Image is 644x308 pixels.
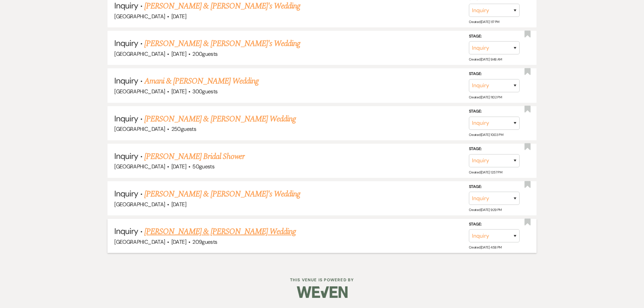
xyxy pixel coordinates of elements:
span: Created: [DATE] 9:29 PM [469,208,502,212]
span: [GEOGRAPHIC_DATA] [114,50,165,57]
img: Weven Logo [297,280,348,304]
span: Inquiry [114,113,138,124]
label: Stage: [469,33,520,40]
a: [PERSON_NAME] & [PERSON_NAME]'s Wedding [144,38,301,50]
span: [DATE] [171,163,186,170]
span: [DATE] [171,238,186,245]
span: Created: [DATE] 11:02 PM [469,95,502,99]
span: [GEOGRAPHIC_DATA] [114,88,165,95]
span: Inquiry [114,38,138,48]
label: Stage: [469,70,520,78]
span: 209 guests [192,238,217,245]
span: 50 guests [192,163,214,170]
span: [DATE] [171,13,186,20]
span: Inquiry [114,226,138,236]
span: [DATE] [171,201,186,208]
span: Created: [DATE] 4:58 PM [469,245,502,250]
span: [DATE] [171,88,186,95]
span: [GEOGRAPHIC_DATA] [114,238,165,245]
label: Stage: [469,221,520,228]
span: Inquiry [114,0,138,11]
span: Created: [DATE] 1:17 PM [469,20,499,24]
span: [GEOGRAPHIC_DATA] [114,201,165,208]
label: Stage: [469,145,520,153]
span: 300 guests [192,88,217,95]
span: Created: [DATE] 9:48 AM [469,57,502,62]
a: Amani & [PERSON_NAME] Wedding [144,75,259,87]
span: [GEOGRAPHIC_DATA] [114,125,165,133]
span: Created: [DATE] 12:57 PM [469,170,502,174]
a: [PERSON_NAME] Bridal Shower [144,150,244,163]
span: Inquiry [114,188,138,199]
span: [GEOGRAPHIC_DATA] [114,163,165,170]
a: [PERSON_NAME] & [PERSON_NAME] Wedding [144,113,296,125]
span: Inquiry [114,75,138,86]
span: Inquiry [114,151,138,161]
span: Created: [DATE] 10:03 PM [469,133,503,137]
span: 250 guests [171,125,196,133]
a: [PERSON_NAME] & [PERSON_NAME]'s Wedding [144,188,301,200]
span: 200 guests [192,50,217,57]
label: Stage: [469,108,520,115]
label: Stage: [469,183,520,190]
span: [GEOGRAPHIC_DATA] [114,13,165,20]
a: [PERSON_NAME] & [PERSON_NAME] Wedding [144,226,296,238]
span: [DATE] [171,50,186,57]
